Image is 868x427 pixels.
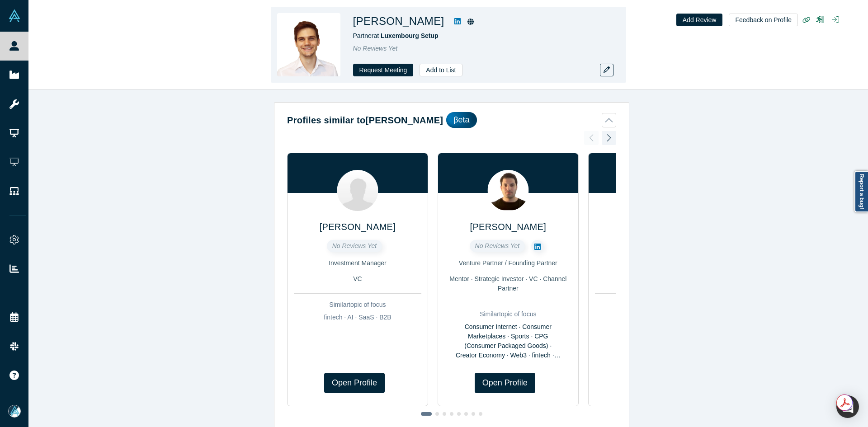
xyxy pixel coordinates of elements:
[353,64,414,76] button: Request Meeting
[420,64,462,76] button: Add to List
[595,274,722,284] div: VC
[337,170,378,211] img: Benoit Jacob's Profile Image
[381,32,439,39] a: Luxembourg Setup
[294,300,421,310] div: Similar topic of focus
[444,322,572,360] div: Consumer Internet · Consumer Marketplaces · Sports · CPG (Consumer Packaged Goods) · Creator Econ...
[470,222,546,232] a: [PERSON_NAME]
[8,405,21,418] img: Mia Scott's Account
[287,113,443,127] h2: Profiles similar to [PERSON_NAME]
[475,373,535,393] a: Open Profile
[487,170,528,211] img: Philip Saidely's Profile Image
[444,310,572,319] div: Similar topic of focus
[729,14,798,26] button: Feedback on Profile
[320,222,396,232] a: [PERSON_NAME]
[8,9,21,22] img: Alchemist Vault Logo
[287,112,616,128] button: Profiles similar to[PERSON_NAME]βeta
[294,274,421,284] div: VC
[854,171,868,212] a: Report a bug!
[277,13,340,76] img: Guy Reiffers's Profile Image
[329,259,387,267] span: Investment Manager
[353,45,398,52] span: No Reviews Yet
[446,112,476,128] div: βeta
[676,14,723,26] button: Add Review
[332,242,377,249] span: No Reviews Yet
[595,300,722,310] div: Similar topic of focus
[324,314,391,321] span: fintech · AI · SaaS · B2B
[353,32,439,39] span: Partner at
[475,242,520,249] span: No Reviews Yet
[444,274,572,293] div: Mentor · Strategic Investor · VC · Channel Partner
[353,13,444,29] h1: [PERSON_NAME]
[324,373,385,393] a: Open Profile
[459,259,557,267] span: Venture Partner / Founding Partner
